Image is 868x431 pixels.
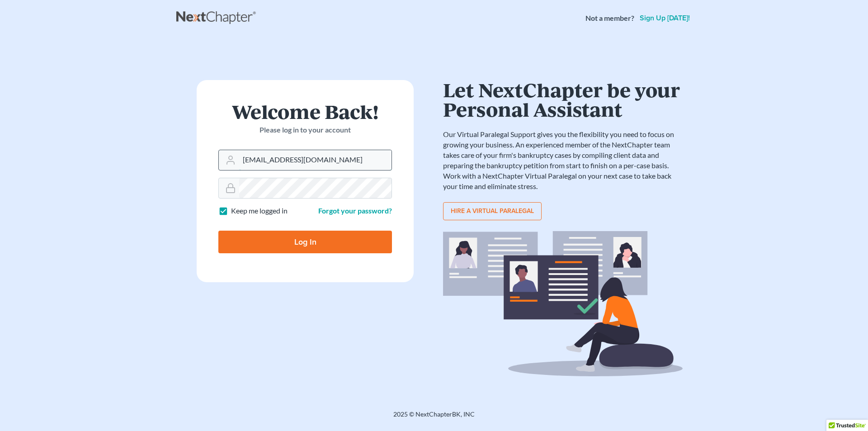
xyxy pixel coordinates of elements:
h1: Let NextChapter be your Personal Assistant [443,80,683,118]
input: Log In [218,231,392,253]
label: Keep me logged in [231,206,288,216]
div: 2025 © NextChapterBK, INC [176,410,692,426]
h1: Welcome Back! [218,102,392,121]
a: Sign up [DATE]! [638,14,692,22]
p: Please log in to your account [218,125,392,135]
strong: Not a member? [585,13,634,24]
a: Forgot your password? [318,206,392,215]
a: Hire a virtual paralegal [443,202,542,220]
p: Our Virtual Paralegal Support gives you the flexibility you need to focus on growing your busines... [443,129,683,191]
input: Email Address [239,150,392,170]
img: virtual_paralegal_bg-b12c8cf30858a2b2c02ea913d52db5c468ecc422855d04272ea22d19010d70dc.svg [443,231,683,376]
